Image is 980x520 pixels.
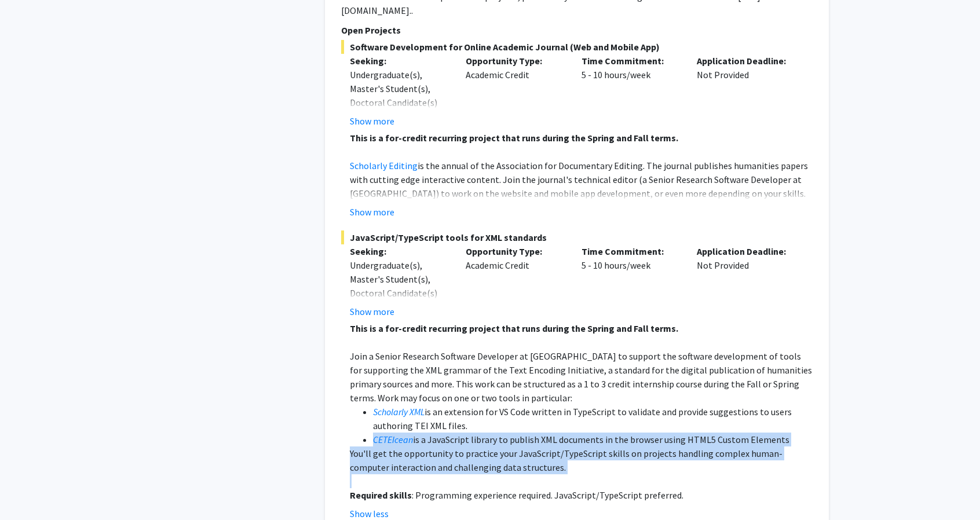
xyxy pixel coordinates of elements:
p: Open Projects [341,23,813,37]
a: CETEIcean [373,434,413,445]
p: Seeking: [350,244,448,258]
p: Opportunity Type: [466,54,564,68]
li: is an extension for VS Code written in TypeScript to validate and provide suggestions to users au... [373,405,813,433]
p: Time Commitment: [582,54,680,68]
p: You'll get the opportunity to practice your JavaScript/TypeScript skills on projects handling com... [350,446,813,474]
div: Academic Credit [457,54,573,128]
span: JavaScript/TypeScript tools for XML standards [341,230,813,244]
strong: This is a for-credit recurring project that runs during the Spring and Fall terms. [350,323,678,334]
div: Not Provided [688,244,804,318]
p: Seeking: [350,54,448,68]
div: Not Provided [688,54,804,128]
p: Join a Senior Research Software Developer at [GEOGRAPHIC_DATA] to support the software developmen... [350,349,813,405]
span: Software Development for Online Academic Journal (Web and Mobile App) [341,40,813,54]
p: : Programming experience required. JavaScript/TypeScript preferred. [350,488,813,502]
strong: This is a for-credit recurring project that runs during the Spring and Fall terms. [350,132,678,144]
button: Show more [350,205,394,219]
li: is a JavaScript library to publish XML documents in the browser using HTML5 Custom Elements [373,433,813,446]
button: Show more [350,305,394,318]
div: Academic Credit [457,244,573,318]
p: Application Deadline: [697,54,795,68]
p: is the annual of the Association for Documentary Editing. The journal publishes humanities papers... [350,159,813,242]
a: Scholarly XML [373,406,425,418]
a: Scholarly Editing [350,160,418,171]
iframe: Chat [9,468,49,511]
p: Application Deadline: [697,244,795,258]
div: 5 - 10 hours/week [573,54,689,128]
div: 5 - 10 hours/week [573,244,689,318]
div: Undergraduate(s), Master's Student(s), Doctoral Candidate(s) (PhD, MD, DMD, PharmD, etc.) [350,258,448,328]
p: Opportunity Type: [466,244,564,258]
strong: Required skills [350,489,412,501]
p: Time Commitment: [582,244,680,258]
div: Undergraduate(s), Master's Student(s), Doctoral Candidate(s) (PhD, MD, DMD, PharmD, etc.) [350,68,448,137]
button: Show more [350,114,394,128]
